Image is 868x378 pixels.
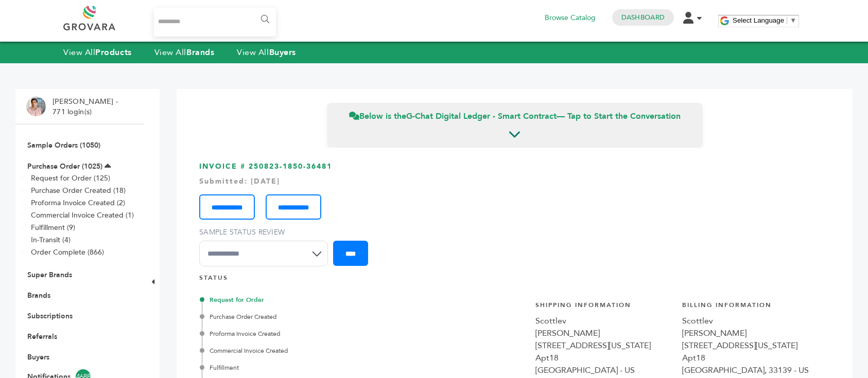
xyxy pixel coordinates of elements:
[199,161,830,274] h3: INVOICE # 250823-1850-36481
[202,312,420,321] div: Purchase Order Created
[27,161,102,171] a: Purchase Order (1025)
[202,329,420,338] div: Proforma Invoice Created
[535,315,672,327] div: Scottlev
[406,111,557,122] strong: G-Chat Digital Ledger - Smart Contract
[237,47,296,58] a: View AllBuyers
[535,364,672,376] div: [GEOGRAPHIC_DATA] - US
[31,223,75,232] a: Fulfillment (9)
[27,270,72,280] a: Super Brands
[535,327,672,339] div: [PERSON_NAME]
[790,16,796,24] span: ▼
[27,140,100,150] a: Sample Orders (1050)
[682,315,819,327] div: Scottlev
[63,47,132,58] a: View AllProducts
[154,8,276,37] input: Search...
[682,327,819,339] div: [PERSON_NAME]
[27,352,49,362] a: Buyers
[31,235,71,245] a: In-Transit (4)
[31,198,125,208] a: Proforma Invoice Created (2)
[682,301,819,315] h4: Billing Information
[27,291,50,300] a: Brands
[202,363,420,372] div: Fulfillment
[199,227,333,238] label: Sample Status Review
[31,173,110,183] a: Request for Order (125)
[733,16,796,24] a: Select Language​
[186,47,214,58] strong: Brands
[31,210,134,220] a: Commercial Invoice Created (1)
[27,311,73,321] a: Subscriptions
[621,13,665,22] a: Dashboard
[349,111,681,122] span: Below is the — Tap to Start the Conversation
[27,332,57,341] a: Referrals
[202,346,420,355] div: Commercial Invoice Created
[733,16,784,24] span: Select Language
[682,339,819,352] div: [STREET_ADDRESS][US_STATE]
[31,186,126,195] a: Purchase Order Created (18)
[535,339,672,352] div: [STREET_ADDRESS][US_STATE]
[269,47,296,58] strong: Buyers
[199,274,830,287] h4: STATUS
[535,301,672,315] h4: Shipping Information
[787,16,787,24] span: ​
[202,295,420,304] div: Request for Order
[31,247,104,257] a: Order Complete (866)
[535,352,672,364] div: Apt18
[95,47,131,58] strong: Products
[682,352,819,364] div: Apt18
[199,176,830,187] div: Submitted: [DATE]
[545,12,596,24] a: Browse Catalog
[682,364,819,376] div: [GEOGRAPHIC_DATA], 33139 - US
[154,47,215,58] a: View AllBrands
[53,97,120,117] li: [PERSON_NAME] - 771 login(s)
